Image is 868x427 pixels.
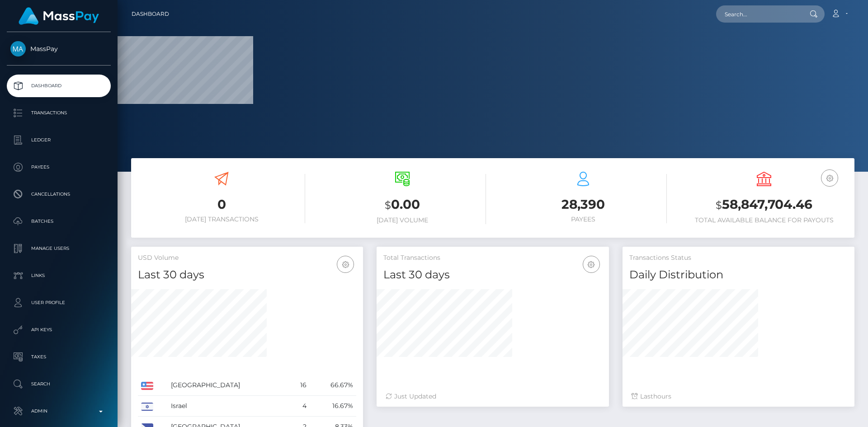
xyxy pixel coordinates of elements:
img: MassPay [10,41,26,56]
div: Last hours [632,392,845,401]
p: Manage Users [10,242,107,255]
td: 16.67% [310,396,356,417]
span: MassPay [7,45,111,53]
p: Cancellations [10,188,107,201]
a: Payees [7,156,111,178]
h4: Last 30 days [383,267,602,283]
img: MassPay Logo [19,7,99,25]
a: Dashboard [7,75,111,97]
p: Transactions [10,106,107,120]
td: 16 [289,375,310,396]
td: 66.67% [310,375,356,396]
h4: Last 30 days [138,267,356,283]
a: Links [7,264,111,287]
p: API Keys [10,323,107,337]
small: $ [716,199,722,211]
a: API Keys [7,319,111,341]
img: IL.png [141,403,153,411]
h5: USD Volume [138,253,356,263]
a: Ledger [7,129,111,151]
a: Dashboard [132,5,169,23]
h4: Daily Distribution [629,267,848,283]
h6: Total Available Balance for Payouts [680,216,848,224]
p: Payees [10,160,107,174]
h3: 28,390 [500,196,667,213]
a: User Profile [7,291,111,314]
a: Cancellations [7,183,111,206]
div: Just Updated [386,392,599,401]
h5: Transactions Status [629,253,848,263]
h6: Payees [500,216,667,223]
p: Dashboard [10,79,107,93]
h3: 0.00 [319,196,486,214]
a: Taxes [7,346,111,368]
a: Manage Users [7,237,111,260]
a: Admin [7,400,111,422]
p: Taxes [10,350,107,364]
td: 4 [289,396,310,417]
h3: 0 [138,196,305,213]
p: Search [10,377,107,391]
p: Ledger [10,133,107,147]
h5: Total Transactions [383,253,602,263]
a: Transactions [7,102,111,124]
input: Search... [716,5,801,23]
p: Batches [10,215,107,228]
td: Israel [168,396,289,417]
a: Search [7,373,111,395]
h6: [DATE] Volume [319,216,486,224]
a: Batches [7,210,111,233]
p: Links [10,269,107,282]
h6: [DATE] Transactions [138,216,305,223]
td: [GEOGRAPHIC_DATA] [168,375,289,396]
img: US.png [141,382,153,390]
small: $ [385,199,391,211]
p: Admin [10,404,107,418]
p: User Profile [10,296,107,310]
h3: 58,847,704.46 [680,196,848,214]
